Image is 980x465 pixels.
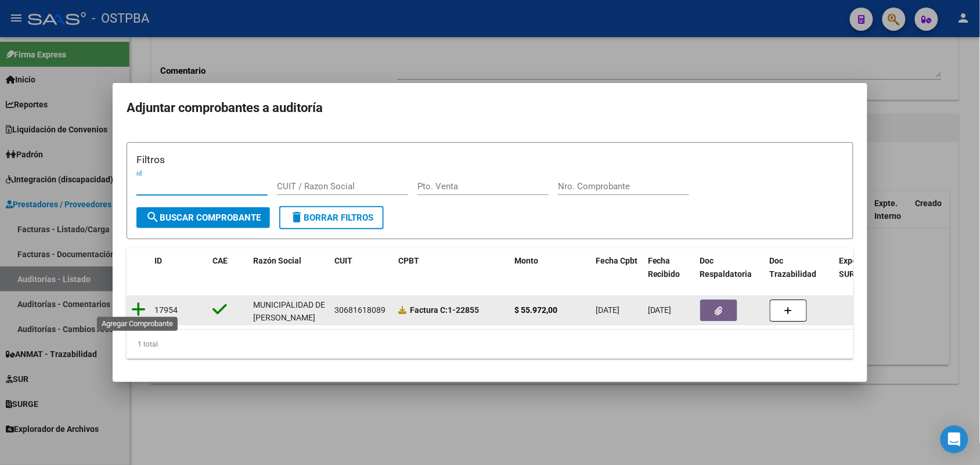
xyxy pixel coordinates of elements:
[150,248,208,287] datatable-header-cell: ID
[696,248,765,287] datatable-header-cell: Doc Respaldatoria
[146,212,261,223] span: Buscar Comprobante
[643,248,696,287] datatable-header-cell: Fecha Recibido
[591,248,643,287] datatable-header-cell: Fecha Cpbt
[136,207,270,228] button: Buscar Comprobante
[648,256,680,279] span: Fecha Recibido
[394,248,510,287] datatable-header-cell: CPBT
[290,210,304,224] mat-icon: delete
[253,298,325,325] div: MUNICIPALIDAD DE [PERSON_NAME]
[410,305,479,315] strong: 1-22855
[127,330,853,359] div: 1 total
[279,206,384,229] button: Borrar Filtros
[334,256,352,265] span: CUIT
[835,248,899,287] datatable-header-cell: Expediente SUR Asociado
[136,152,844,167] h3: Filtros
[154,256,162,265] span: ID
[212,256,228,265] span: CAE
[648,305,672,315] span: [DATE]
[208,248,248,287] datatable-header-cell: CAE
[596,256,637,265] span: Fecha Cpbt
[596,305,619,315] span: [DATE]
[154,305,178,315] span: 17954
[765,248,835,287] datatable-header-cell: Doc Trazabilidad
[510,248,591,287] datatable-header-cell: Monto
[330,248,394,287] datatable-header-cell: CUIT
[127,97,853,119] h2: Adjuntar comprobantes a auditoría
[146,210,160,224] mat-icon: search
[398,256,419,265] span: CPBT
[840,256,891,279] span: Expediente SUR Asociado
[941,426,968,453] div: Open Intercom Messenger
[410,305,448,315] span: Factura C:
[514,305,557,315] strong: $ 55.972,00
[770,256,817,279] span: Doc Trazabilidad
[334,305,385,315] span: 30681618089
[514,256,538,265] span: Monto
[700,256,752,279] span: Doc Respaldatoria
[248,248,330,287] datatable-header-cell: Razón Social
[253,256,301,265] span: Razón Social
[290,212,373,223] span: Borrar Filtros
